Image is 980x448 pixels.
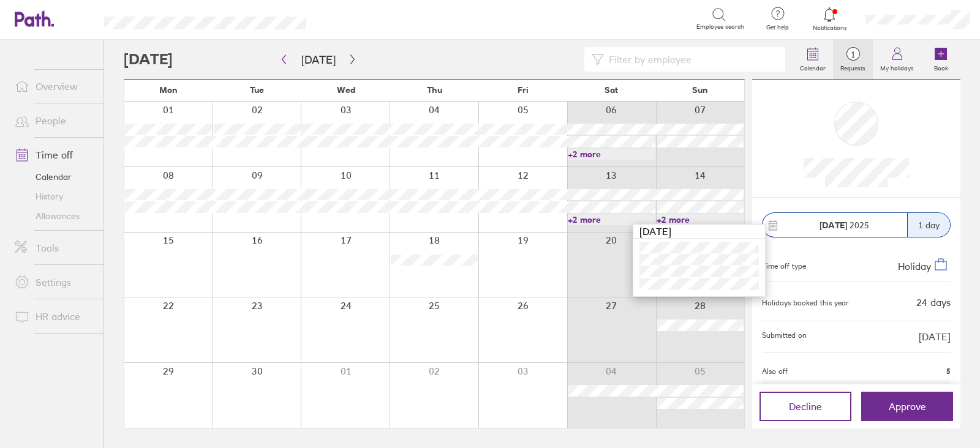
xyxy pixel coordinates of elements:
[889,401,926,412] span: Approve
[159,85,178,95] span: Mon
[762,331,807,342] span: Submitted on
[5,304,104,329] a: HR advice
[762,299,849,307] div: Holidays booked this year
[5,143,104,167] a: Time off
[762,257,806,272] div: Time off type
[5,187,104,206] a: History
[759,392,851,421] button: Decline
[427,85,442,95] span: Thu
[250,85,264,95] span: Tue
[292,50,345,70] button: [DATE]
[518,85,529,95] span: Fri
[568,214,655,225] a: +2 more
[5,167,104,187] a: Calendar
[820,220,869,230] span: 2025
[898,260,931,272] span: Holiday
[833,50,873,59] span: 1
[5,74,104,99] a: Overview
[916,297,951,308] div: 24 days
[793,40,833,79] a: Calendar
[820,220,847,231] strong: [DATE]
[339,13,371,24] div: Search
[873,40,921,79] a: My holidays
[633,225,765,239] div: [DATE]
[793,61,833,72] label: Calendar
[758,24,797,31] span: Get help
[833,61,873,72] label: Requests
[692,85,708,95] span: Sun
[5,270,104,294] a: Settings
[5,108,104,133] a: People
[5,236,104,260] a: Tools
[861,392,953,421] button: Approve
[789,401,822,412] span: Decline
[657,214,744,225] a: +2 more
[833,40,873,79] a: 1Requests
[696,23,744,31] span: Employee search
[927,61,956,72] label: Book
[810,24,850,32] span: Notifications
[946,367,951,376] span: 5
[605,85,618,95] span: Sat
[810,6,850,32] a: Notifications
[921,40,960,79] a: Book
[604,48,778,71] input: Filter by employee
[873,61,921,72] label: My holidays
[762,367,788,376] span: Also off
[337,85,355,95] span: Wed
[919,331,951,342] span: [DATE]
[907,213,950,237] div: 1 day
[568,149,655,160] a: +2 more
[5,206,104,226] a: Allowances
